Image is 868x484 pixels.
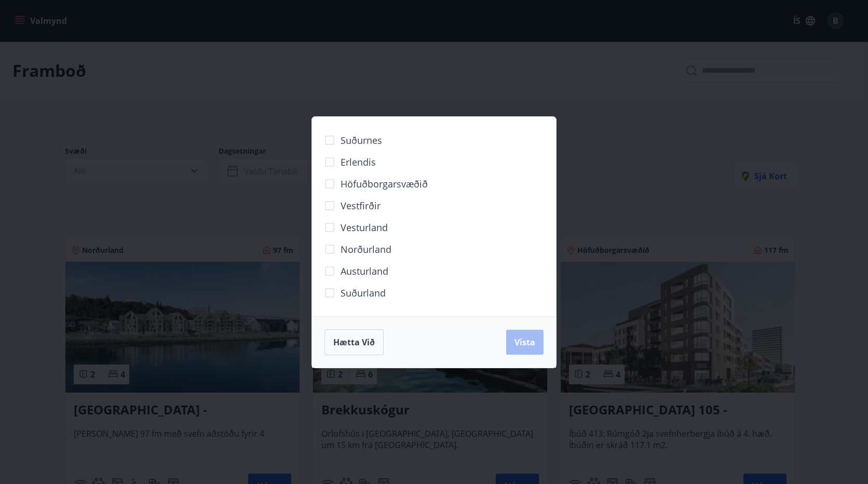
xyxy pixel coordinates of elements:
span: Hætta við [333,337,375,348]
span: Vestfirðir [341,199,381,212]
span: Vesturland [341,221,388,234]
span: Erlendis [341,155,376,169]
button: Hætta við [324,329,384,355]
span: Norðurland [341,243,391,256]
span: Höfuðborgarsvæðið [341,177,428,191]
span: Suðurland [341,286,386,300]
span: Austurland [341,264,388,278]
span: Suðurnes [341,133,382,147]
